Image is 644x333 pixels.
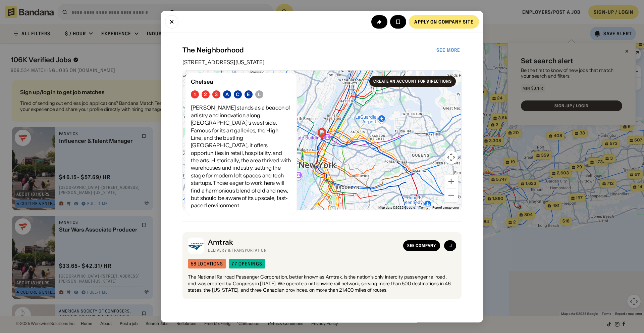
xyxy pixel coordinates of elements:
[182,60,462,65] div: [STREET_ADDRESS][US_STATE]
[444,151,458,164] button: Map camera controls
[378,206,415,210] span: Map data ©2025 Google
[184,202,207,210] a: Open this area in Google Maps (opens a new window)
[194,92,196,97] div: 1
[419,206,428,210] a: Terms (opens in new tab)
[232,262,262,266] div: 77 openings
[444,189,458,202] button: Zoom out
[247,92,250,97] div: E
[191,79,291,85] div: Chelsea
[258,92,261,97] div: L
[236,92,239,97] div: C
[184,202,207,210] img: Google
[208,239,399,247] div: Amtrak
[191,104,291,209] div: [PERSON_NAME] stands as a beacon of artistry and innovation along [GEOGRAPHIC_DATA]'s west side. ...
[182,46,435,54] div: The Neighborhood
[444,175,458,189] button: Zoom in
[208,248,399,253] div: Delivery & Transportation
[432,206,459,210] a: Report a map error
[436,48,460,53] div: See more
[373,80,452,84] div: Create an account for directions
[204,92,207,97] div: 2
[182,321,435,329] div: You may also be interested in
[225,92,229,97] div: A
[407,244,436,248] div: See company
[215,92,218,97] div: 3
[165,15,178,28] button: Close
[414,19,474,24] div: Apply on company site
[191,262,223,266] div: 58 locations
[188,274,456,294] div: The National Railroad Passenger Corporation, better known as Amtrak, is the nation’s only interci...
[188,238,204,254] img: Amtrak logo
